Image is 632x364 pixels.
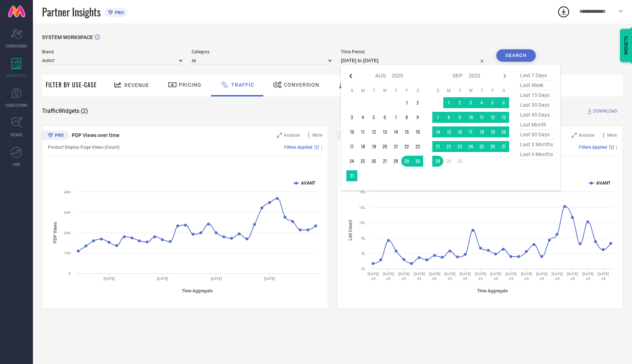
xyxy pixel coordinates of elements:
[498,126,509,137] td: Sat Sep 20 2025
[6,43,27,49] span: SCORECARDS
[412,112,423,123] td: Sat Aug 09 2025
[390,126,401,137] td: Thu Aug 14 2025
[182,288,213,293] tspan: Time Aggregate
[357,126,368,137] td: Mon Aug 11 2025
[496,49,536,62] button: Search
[379,88,390,94] th: Wednesday
[10,132,23,137] span: TRENDS
[42,130,69,141] div: Premium
[443,112,454,123] td: Mon Sep 08 2025
[379,156,390,167] td: Wed Aug 27 2025
[42,49,183,54] span: Brand
[432,141,443,152] td: Sun Sep 21 2025
[48,145,120,150] span: Product Display Page Views (Count)
[124,82,149,88] span: Revenue
[346,170,357,181] td: Sun Aug 31 2025
[518,90,555,100] span: last 15 days
[518,100,555,110] span: last 30 days
[361,251,366,255] text: 5L
[211,277,222,281] text: [DATE]
[582,272,594,281] text: [DATE] 25
[368,141,379,152] td: Tue Aug 19 2025
[277,133,282,138] svg: Zoom
[518,80,555,90] span: last week
[521,272,532,281] text: [DATE] 25
[454,112,465,123] td: Tue Sep 09 2025
[432,126,443,137] td: Sun Sep 14 2025
[368,126,379,137] td: Tue Aug 12 2025
[53,222,58,243] tspan: PDP Views
[284,133,300,138] span: Analyse
[579,133,594,138] span: Analyse
[518,140,555,149] span: last 3 months
[390,112,401,123] td: Thu Aug 07 2025
[346,72,355,80] div: Previous month
[64,211,71,215] text: 30K
[518,120,555,130] span: last month
[593,107,617,115] span: DOWNLOAD
[465,141,476,152] td: Wed Sep 24 2025
[596,181,611,186] text: AVANT
[536,272,548,281] text: [DATE] 25
[413,272,425,281] text: [DATE] 25
[518,71,555,80] span: last 7 days
[284,145,312,150] span: Filters Applied
[192,49,332,54] span: Category
[465,88,476,94] th: Wednesday
[490,272,501,281] text: [DATE] 25
[459,272,471,281] text: [DATE] 25
[429,272,440,281] text: [DATE] 25
[552,272,563,281] text: [DATE] 25
[401,156,412,167] td: Fri Aug 29 2025
[64,251,71,255] text: 10K
[443,88,454,94] th: Monday
[572,133,577,138] svg: Zoom
[231,82,254,88] span: Traffic
[465,97,476,108] td: Wed Sep 03 2025
[357,88,368,94] th: Monday
[567,272,578,281] text: [DATE] 25
[498,112,509,123] td: Sat Sep 13 2025
[264,277,275,281] text: [DATE]
[341,49,487,54] span: Time Period
[476,141,487,152] td: Thu Sep 25 2025
[5,102,28,108] span: SUGGESTIONS
[607,133,617,138] span: More
[390,88,401,94] th: Thursday
[301,181,316,186] text: AVANT
[157,277,168,281] text: [DATE]
[487,112,498,123] td: Fri Sep 12 2025
[321,145,322,150] span: |
[476,112,487,123] td: Thu Sep 11 2025
[487,141,498,152] td: Fri Sep 26 2025
[359,205,366,209] text: 13L
[357,156,368,167] td: Mon Aug 25 2025
[346,88,357,94] th: Sunday
[454,126,465,137] td: Tue Sep 16 2025
[487,97,498,108] td: Fri Sep 05 2025
[476,126,487,137] td: Thu Sep 18 2025
[68,272,71,276] text: 0
[337,130,364,141] div: Premium
[401,112,412,123] td: Fri Aug 08 2025
[390,156,401,167] td: Thu Aug 28 2025
[383,272,394,281] text: [DATE] 25
[557,5,570,18] div: Open download list
[42,4,101,19] span: Partner Insights
[412,141,423,152] td: Sat Aug 23 2025
[477,288,508,293] tspan: Time Aggregate
[454,156,465,167] td: Tue Sep 30 2025
[346,112,357,123] td: Sun Aug 03 2025
[379,112,390,123] td: Wed Aug 06 2025
[7,73,27,78] span: WORKSPACE
[312,133,322,138] span: More
[401,97,412,108] td: Fri Aug 01 2025
[348,220,353,240] tspan: List Count
[368,272,379,281] text: [DATE] 25
[432,156,443,167] td: Sun Sep 28 2025
[579,145,607,150] span: Filters Applied
[518,130,555,140] span: last 90 days
[361,267,366,271] text: 3L
[104,277,115,281] text: [DATE]
[498,88,509,94] th: Saturday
